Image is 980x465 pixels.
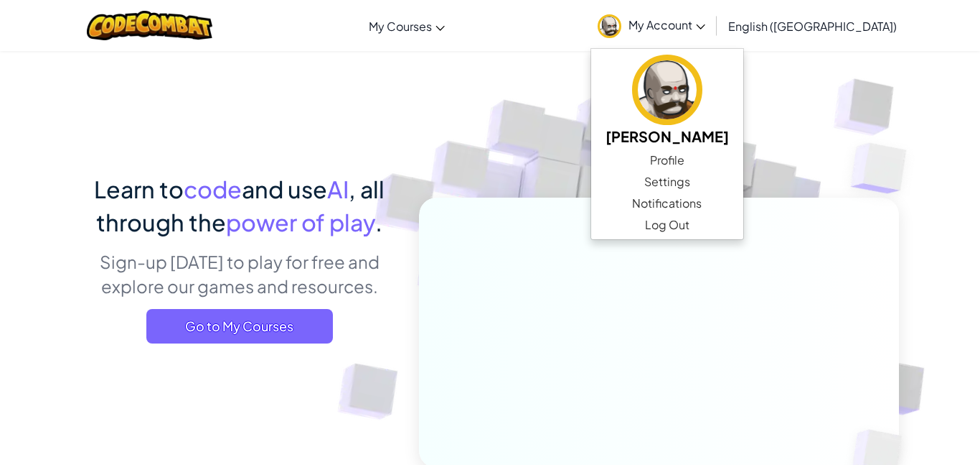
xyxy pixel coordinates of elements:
[362,6,452,45] a: My Courses
[87,11,212,40] img: CodeCombat logo
[606,125,729,147] h5: [PERSON_NAME]
[375,208,382,236] span: .
[591,193,743,214] a: Notifications
[590,3,712,48] a: My Account
[242,175,327,203] span: and use
[598,14,621,38] img: avatar
[81,249,397,298] p: Sign-up [DATE] to play for free and explore our games and resources.
[591,52,743,149] a: [PERSON_NAME]
[591,171,743,193] a: Settings
[94,175,184,203] span: Learn to
[721,6,904,45] a: English ([GEOGRAPHIC_DATA])
[327,175,349,203] span: AI
[632,55,702,125] img: avatar
[226,208,375,236] span: power of play
[591,214,743,236] a: Log Out
[369,19,432,34] span: My Courses
[728,19,897,34] span: English ([GEOGRAPHIC_DATA])
[146,309,333,344] a: Go to My Courses
[632,195,702,212] span: Notifications
[822,108,946,229] img: Overlap cubes
[591,149,743,171] a: Profile
[628,17,705,32] span: My Account
[184,175,242,203] span: code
